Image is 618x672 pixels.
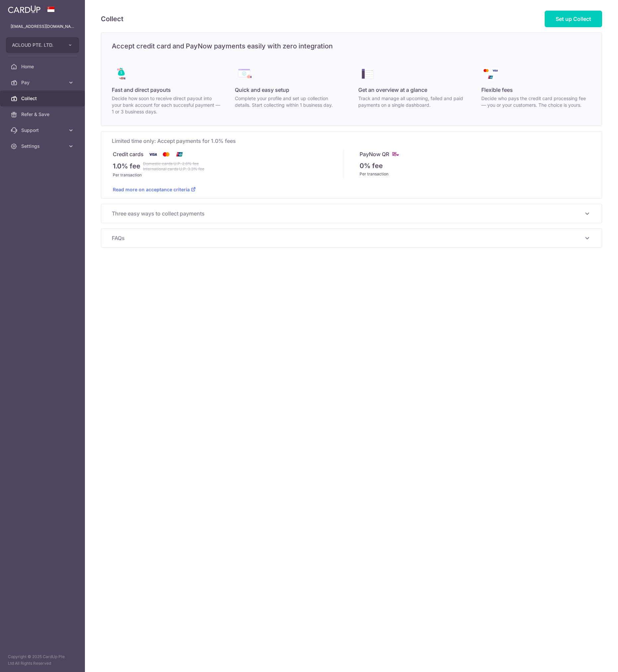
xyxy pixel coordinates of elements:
img: CardUp [8,5,40,13]
p: 1.0% fee [113,161,140,172]
p: Three easy ways to collect payments [112,210,591,217]
span: ACLOUD PTE. LTD. [12,42,61,48]
p: Complete your profile and set up collection details. Start collecting within 1 business day. [235,95,345,108]
p: [EMAIL_ADDRESS][DOMAIN_NAME] [11,23,74,30]
img: collect_benefits-payment-logos-dce544b9a714b2bc395541eb8d6324069de0a0c65b63ad9c2b4d71e4e11ae343.png [481,65,500,83]
p: Decide how soon to receive direct payout into your bank account for each succesful payment — 1 or... [112,95,222,115]
h5: Accept credit card and PayNow payments easily with zero integration [101,41,602,51]
span: Three easy ways to collect payments [112,210,583,217]
span: Help [15,5,29,11]
button: ACLOUD PTE. LTD. [6,37,79,53]
div: Per transaction [113,172,343,178]
span: Set up Collect [556,16,591,22]
span: Refer & Save [21,111,65,118]
span: Pay [21,79,65,86]
span: Quick and easy setup [235,86,289,94]
img: collect_benefits-quick_setup-238ffe9d55e53beed05605bc46673ff5ef3689472e416b62ebc7d0ab8d3b3a0b.png [235,65,253,83]
p: Credit cards [113,150,144,158]
h5: Collect [101,14,123,24]
p: PayNow QR [360,150,389,158]
img: collect_benefits-all-in-one-overview-ecae168be53d4dea631b4473abdc9059fc34e556e287cb8dd7d0b18560f7... [358,65,377,83]
a: Set up Collect [545,11,602,27]
span: Get an overview at a glance [358,86,427,94]
span: Fast and direct payouts [112,86,171,94]
strike: Domestic cards U.P. 2.6% fee International cards U.P. 3.3% fee [143,161,204,172]
p: Track and manage all upcoming, failed and paid payments on a single dashboard. [358,95,468,108]
div: Per transaction [360,171,590,177]
img: Visa [146,150,160,158]
span: Support [21,127,65,134]
p: Decide who pays the credit card processing fee — you or your customers. The choice is yours. [481,95,591,108]
p: 0% fee [360,161,383,171]
span: Home [21,63,65,70]
span: Collect [21,95,65,102]
img: collect_benefits-direct_payout-68d016c079b23098044efbcd1479d48bd02143683a084563df2606996dc465b2.png [112,65,130,83]
a: Read more on acceptance criteria [113,187,196,192]
span: Limited time only: Accept payments for 1.0% fees [112,137,591,145]
span: Flexible fees [481,86,513,94]
img: Mastercard [160,150,173,158]
p: FAQs [112,234,591,242]
span: Settings [21,143,65,150]
img: paynow-md-4fe65508ce96feda548756c5ee0e473c78d4820b8ea51387c6e4ad89e58a5e61.png [392,150,400,158]
span: FAQs [112,234,583,242]
img: Union Pay [173,150,186,158]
